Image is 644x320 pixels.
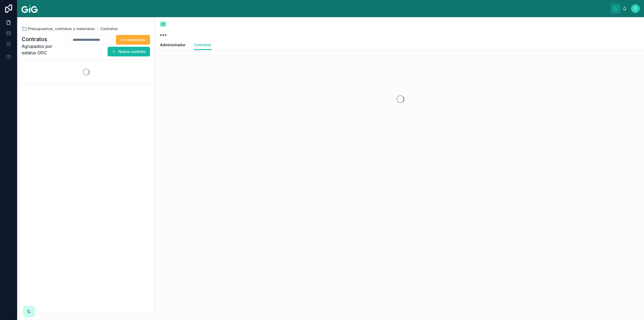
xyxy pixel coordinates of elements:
[160,40,185,51] a: Administrador
[194,42,211,48] span: Contratos
[100,26,118,31] a: Contratos
[43,3,611,5] div: scrollable content
[22,26,95,31] a: Presupuestos, contratos y materiales
[22,43,61,56] span: Agrupados por estatus ODC
[634,6,636,11] span: Z
[28,26,95,31] span: Presupuestos, contratos y materiales
[22,35,61,43] h1: Contratos
[194,40,211,50] a: Contratos
[120,37,146,42] span: Ir a materiales
[160,42,185,48] span: Administrador
[108,47,150,56] button: Nuevo contrato
[21,4,39,13] img: App logo
[116,35,150,45] button: Ir a materiales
